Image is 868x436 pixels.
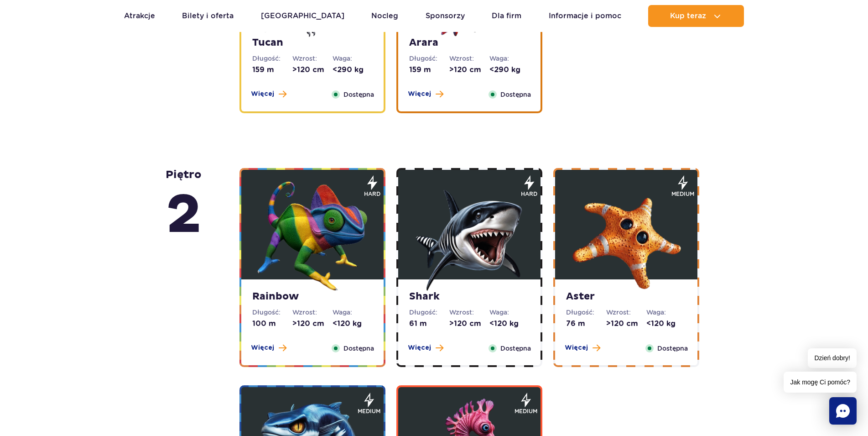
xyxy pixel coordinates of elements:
dt: Waga: [333,308,373,317]
a: Nocleg [371,5,398,27]
div: Chat [829,397,857,425]
dd: 100 m [252,319,292,329]
dd: 61 m [409,319,449,329]
strong: Arara [409,37,530,49]
dd: <290 kg [333,65,373,75]
span: Więcej [408,89,431,99]
dt: Waga: [489,308,530,317]
dt: Długość: [409,308,449,317]
dd: <120 kg [646,319,686,329]
span: Więcej [251,343,274,352]
dd: >120 cm [292,65,333,75]
span: medium [358,407,380,415]
dd: <120 kg [489,319,530,329]
strong: Aster [566,290,686,303]
a: Sponsorzy [426,5,465,27]
a: [GEOGRAPHIC_DATA] [261,5,344,27]
span: Dostępna [343,343,374,353]
img: 683e9e7576148617438286.png [258,181,367,291]
dd: <290 kg [489,65,530,75]
dd: 159 m [409,65,449,75]
dd: 159 m [252,65,292,75]
dt: Długość: [566,308,606,317]
dt: Wzrost: [449,54,489,63]
strong: Tucan [252,37,373,49]
dd: >120 cm [449,65,489,75]
span: medium [671,190,694,198]
dt: Waga: [646,308,686,317]
span: Dostępna [500,89,531,100]
strong: Rainbow [252,290,373,303]
dt: Wzrost: [292,308,333,317]
span: Dzień dobry! [808,348,857,368]
dd: <120 kg [333,319,373,329]
span: Więcej [251,89,274,99]
span: Dostępna [657,343,688,353]
span: Jak mogę Ci pomóc? [784,372,857,393]
span: Kup teraz [670,12,706,20]
dt: Wzrost: [292,54,333,63]
span: Więcej [408,343,431,352]
a: Informacje i pomoc [549,5,621,27]
span: 2 [166,182,202,249]
img: 683e9eae63fef643064232.png [572,181,681,291]
dd: >120 cm [292,319,333,329]
button: Więcej [251,89,286,99]
strong: piętro [166,168,202,249]
a: Bilety i oferta [182,5,234,27]
a: Dla firm [492,5,521,27]
button: Więcej [565,343,600,352]
span: Więcej [565,343,588,352]
span: Dostępna [500,343,531,353]
dt: Długość: [252,54,292,63]
button: Kup teraz [648,5,744,27]
img: 683e9e9ba8332218919957.png [415,181,524,291]
dt: Waga: [333,54,373,63]
dd: >120 cm [449,319,489,329]
dt: Długość: [252,308,292,317]
dt: Długość: [409,54,449,63]
dt: Wzrost: [606,308,646,317]
span: hard [364,190,380,198]
dt: Wzrost: [449,308,489,317]
a: Atrakcje [124,5,155,27]
span: medium [515,407,537,415]
button: Więcej [408,89,443,99]
span: hard [521,190,537,198]
button: Więcej [251,343,286,352]
dd: >120 cm [606,319,646,329]
dd: 76 m [566,319,606,329]
span: Dostępna [343,89,374,100]
strong: Shark [409,290,530,303]
button: Więcej [408,343,443,352]
dt: Waga: [489,54,530,63]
